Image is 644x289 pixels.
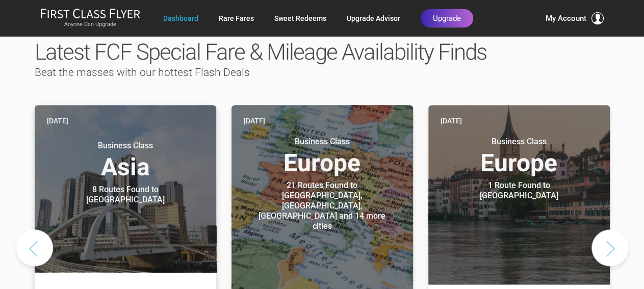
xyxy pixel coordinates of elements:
[259,137,386,147] small: Business Class
[347,9,400,28] a: Upgrade Advisor
[546,12,586,24] span: My Account
[219,9,254,28] a: Rare Fares
[35,39,486,66] span: Latest FCF Special Fare & Mileage Availability Finds
[40,8,140,19] img: First Class Flyer
[421,9,473,28] a: Upgrade
[163,9,198,28] a: Dashboard
[40,21,140,28] small: Anyone Can Upgrade
[441,116,462,127] time: [DATE]
[244,116,265,127] time: [DATE]
[441,137,598,176] h3: Europe
[259,181,386,232] div: 21 Routes Found to [GEOGRAPHIC_DATA], [GEOGRAPHIC_DATA], [GEOGRAPHIC_DATA] and 14 more cities
[16,230,53,267] button: Previous slide
[35,67,250,79] span: Beat the masses with our hottest Flash Deals
[455,137,583,147] small: Business Class
[62,185,189,205] div: 8 Routes Found to [GEOGRAPHIC_DATA]
[274,9,326,28] a: Sweet Redeems
[40,8,140,29] a: First Class FlyerAnyone Can Upgrade
[47,116,68,127] time: [DATE]
[591,230,628,267] button: Next slide
[62,141,189,151] small: Business Class
[455,181,583,201] div: 1 Route Found to [GEOGRAPHIC_DATA]
[546,12,604,24] button: My Account
[244,137,401,176] h3: Europe
[47,141,204,180] h3: Asia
